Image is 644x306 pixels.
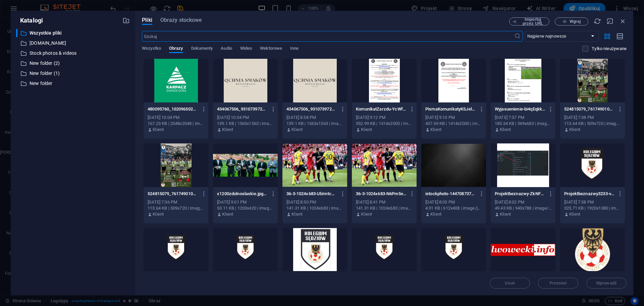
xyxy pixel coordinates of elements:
[240,44,252,54] span: Wideo
[286,115,343,121] div: [DATE] 8:58 PM
[495,199,551,205] div: [DATE] 8:02 PM
[30,70,117,77] p: New folder (1)
[500,127,511,133] p: Klient
[564,121,621,127] div: 113.64 KB | 509x720 | image/jpeg
[564,205,621,211] div: 325.71 KB | 1920x1080 | image/png
[509,17,549,26] button: Importuj przez URL
[569,127,580,133] p: Klient
[495,191,545,197] p: Projektbeznazwy-ZkNFecH8Cg3k7UTmcP6Fkw.jpg
[555,17,588,26] button: Wgraj
[290,44,299,54] span: Inne
[356,205,413,211] div: 141.31 KB | 1024x683 | image/jpeg
[142,16,152,24] span: Pliki
[153,127,164,133] p: Klient
[148,115,204,121] div: [DATE] 10:04 PM
[361,211,372,217] p: Klient
[30,49,117,57] p: Stock photos & videos
[564,115,621,121] div: [DATE] 7:38 PM
[425,191,476,197] p: istockphoto-1447087371-612x612-gSWnFqs8Hs-UY1L8mviWOA.jpg
[148,121,204,127] div: 167.23 KB | 2048x2048 | image/jpeg
[191,44,213,54] span: Dokumenty
[425,121,482,127] div: 437.69 KB | 1414x2000 | image/png
[286,106,337,112] p: 434067506_931073972355685_2168805925074152496_n-9m1ZEeoyHf0E40T5PgTCuA.jpg
[356,115,413,121] div: [DATE] 9:12 PM
[221,44,232,54] span: Audio
[16,79,130,88] div: New folder
[260,44,282,54] span: Wektorowe
[30,39,117,47] p: [DOMAIN_NAME]
[619,17,627,25] i: Zamknij
[564,199,621,205] div: [DATE] 7:58 PM
[291,211,303,217] p: Klient
[356,199,413,205] div: [DATE] 8:41 PM
[217,205,274,211] div: 53.11 KB | 1200x420 | image/webp
[564,106,614,112] p: 524815079_761749010057794_8728661801376346324_n1-XeFkFUmxWUdlj3RlwrC7Pw.jpg
[148,205,204,211] div: 113.64 KB | 509x720 | image/jpeg
[217,121,274,127] div: 139.1 KB | 1563x1563 | image/jpeg
[16,69,130,78] div: New folder (1)
[361,127,372,133] p: Klient
[495,121,551,127] div: 185.54 KB | 569x683 | image/png
[30,29,117,37] p: Wszystkie pliki
[16,29,17,37] div: ​
[594,17,601,25] i: Przeładuj
[217,115,274,121] div: [DATE] 10:04 PM
[425,205,482,211] div: 4.91 KB | 612x408 | image/jpeg
[16,49,130,57] div: Stock photos & videos
[217,199,274,205] div: [DATE] 9:01 PM
[356,121,413,127] div: 552.99 KB | 1414x2000 | image/png
[16,59,130,68] div: New folder (2)
[606,17,614,25] i: Minimalizuj
[148,191,198,197] p: 524815079_761749010057794_8728661801376346324_n1-V-GrCV71OdEVR8kvbx9wnQ.jpg
[291,127,303,133] p: Klient
[142,44,161,54] span: Wszystko
[592,46,627,52] p: Wyświetla tylko pliki, które nie są używane w serwisie. Pliki dodane podczas tej sesji mogą być n...
[169,44,183,54] span: Obrazy
[286,205,343,211] div: 141.31 KB | 1024x683 | image/jpeg
[425,199,482,205] div: [DATE] 8:03 PM
[430,211,441,217] p: Klient
[222,211,233,217] p: Klient
[217,106,267,112] p: 434067506_931073972355685_2168805925074152496_n-dhbP2kFPx9M7CiI26H8RAA.jpg
[222,127,233,133] p: Klient
[30,80,117,87] p: New folder
[160,16,202,24] span: Obrazy stockowe
[30,59,117,67] p: New folder (2)
[564,191,614,197] p: Projektbeznazwy3233-vdCaIOXNKzjSb8rhfUTHXA.png
[519,17,546,26] span: Importuj przez URL
[122,17,130,24] i: Stwórz nowy folder
[356,191,406,197] p: 36-3-1024x683-N6Pm5e9FEXXzyYTLoUoOLQ.jpg
[570,19,581,24] span: Wgraj
[569,211,580,217] p: Klient
[430,127,441,133] p: Klient
[495,106,545,112] p: Wyjasuenienie-bi4qEqkkkz0ziuUOJ-MLWw.png
[425,115,482,121] div: [DATE] 9:10 PM
[495,205,551,211] div: 49.43 KB | 940x788 | image/jpeg
[356,106,406,112] p: KomunikatZarzdu-YcWf-SRa-TiD9qgt3vvU9g.png
[16,39,130,47] div: [DOMAIN_NAME]
[153,211,164,217] p: Klient
[425,106,476,112] p: PismaKomunikatyKSJelenia1-8gIdMO9BSk995r4qbDo7DA.png
[495,115,551,121] div: [DATE] 7:57 PM
[500,211,511,217] p: Klient
[142,31,514,42] input: Szukaj
[286,121,343,127] div: 139.1 KB | 1563x1563 | image/jpeg
[217,191,267,197] p: x1200zdolnoslaskie.jpg.pagespeed.ic.3LSg7YxnpE-ImpJ0wisKOSWp7uJJ9iayg.webp
[148,199,204,205] div: [DATE] 7:36 PM
[286,199,343,205] div: [DATE] 8:50 PM
[16,16,43,25] p: Katalogi
[286,191,337,197] p: 36-3-1024x683-UbImtcCUOK-mt7Zou6ht9g.jpg
[148,106,198,112] p: 480095760_1020965023409356_4287600952622627545_n-1-rOhB0WljGG25_JabRXbw.jpg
